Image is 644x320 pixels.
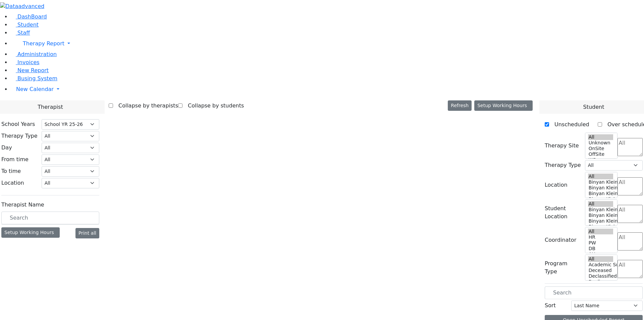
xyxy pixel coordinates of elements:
[588,273,613,279] option: Declassified
[545,142,579,150] label: Therapy Site
[588,191,613,196] option: Binyan Klein 3
[17,30,30,36] span: Staff
[588,240,613,246] option: PW
[17,59,40,65] span: Invoices
[23,40,64,47] span: Therapy Report
[1,201,44,209] label: Therapist Name
[11,67,49,74] a: New Report
[16,86,54,92] span: New Calendar
[1,155,29,164] label: From time
[1,179,24,187] label: Location
[588,146,613,151] option: OnSite
[588,207,613,213] option: Binyan Klein 5
[545,236,576,244] label: Coordinator
[588,218,613,224] option: Binyan Klein 3
[588,151,613,157] option: OffSite
[11,37,644,50] a: Therapy Report
[17,21,39,28] span: Student
[545,181,568,189] label: Location
[588,196,613,202] option: Binyan Klein 2
[75,228,99,238] button: Print all
[549,119,589,130] label: Unscheduled
[1,120,35,128] label: School Years
[1,212,99,224] input: Search
[618,260,643,278] textarea: Search
[545,204,581,221] label: Student Location
[38,103,63,111] span: Therapist
[448,100,472,111] button: Refresh
[545,161,581,169] label: Therapy Type
[588,134,613,140] option: All
[588,229,613,234] option: All
[618,205,643,223] textarea: Search
[11,59,40,65] a: Invoices
[588,201,613,207] option: All
[474,100,533,111] button: Setup Working Hours
[588,262,613,268] option: Academic Support
[1,167,21,175] label: To time
[545,302,556,310] label: Sort
[113,100,178,111] label: Collapse by therapists
[545,260,581,276] label: Program Type
[588,234,613,240] option: HR
[583,103,604,111] span: Student
[11,13,47,20] a: DashBoard
[545,286,643,299] input: Search
[588,179,613,185] option: Binyan Klein 5
[588,140,613,146] option: Unknown
[1,227,60,238] div: Setup Working Hours
[11,75,57,82] a: Busing System
[588,252,613,257] option: AH
[588,246,613,252] option: DB
[17,13,47,20] span: DashBoard
[588,157,613,163] option: WP
[588,256,613,262] option: All
[11,21,39,28] a: Student
[17,67,49,74] span: New Report
[182,100,244,111] label: Collapse by students
[588,213,613,218] option: Binyan Klein 4
[588,174,613,179] option: All
[588,224,613,230] option: Binyan Klein 2
[11,51,57,57] a: Administration
[588,268,613,273] option: Deceased
[1,144,12,152] label: Day
[588,185,613,191] option: Binyan Klein 4
[11,83,644,96] a: New Calendar
[618,177,643,195] textarea: Search
[17,51,57,57] span: Administration
[11,30,30,36] a: Staff
[588,279,613,285] option: Declines
[17,75,57,82] span: Busing System
[618,232,643,250] textarea: Search
[1,132,38,140] label: Therapy Type
[618,138,643,156] textarea: Search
